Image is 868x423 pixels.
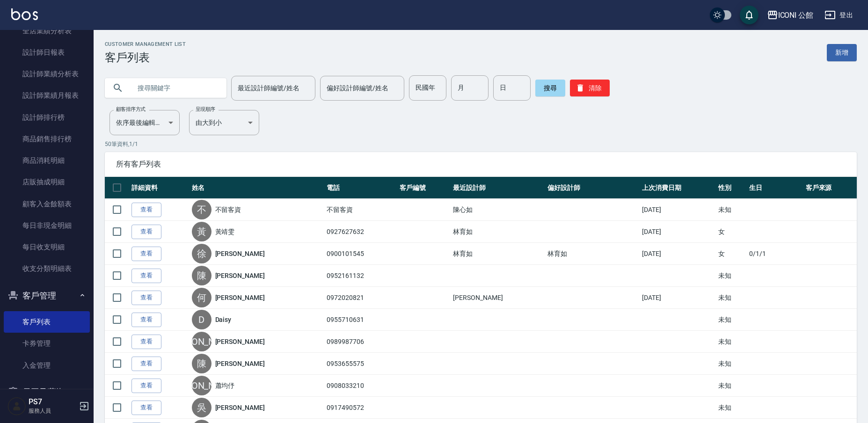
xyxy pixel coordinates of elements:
th: 客戶編號 [397,177,451,199]
td: 林育如 [545,243,640,265]
a: [PERSON_NAME] [215,271,265,280]
td: 未知 [716,287,747,309]
td: 0952161132 [324,265,397,287]
div: 徐 [192,244,212,263]
div: 吳 [192,398,212,417]
a: 顧客入金餘額表 [4,193,90,215]
a: Daisy [215,315,232,324]
div: 依序最後編輯時間 [109,110,180,135]
div: 黃 [192,222,212,241]
label: 呈現順序 [196,106,215,113]
a: 店販抽成明細 [4,171,90,193]
td: 0972020821 [324,287,397,309]
img: Person [7,397,26,416]
h2: Customer Management List [105,41,186,47]
td: [DATE] [640,287,716,309]
th: 姓名 [190,177,325,199]
a: 商品消耗明細 [4,150,90,171]
a: 不留客資 [215,205,241,214]
td: 未知 [716,331,747,353]
a: 查看 [131,203,161,217]
td: 未知 [716,265,747,287]
td: 陳心如 [451,199,545,221]
a: [PERSON_NAME] [215,403,265,412]
a: 查看 [131,379,161,393]
td: 0955710631 [324,309,397,331]
td: 未知 [716,199,747,221]
a: 卡券管理 [4,333,90,354]
a: 查看 [131,247,161,261]
th: 生日 [747,177,803,199]
td: [DATE] [640,243,716,265]
button: 登出 [821,7,857,24]
a: 查看 [131,225,161,239]
th: 詳細資料 [129,177,190,199]
th: 性別 [716,177,747,199]
th: 偏好設計師 [545,177,640,199]
div: [PERSON_NAME] [192,332,212,351]
a: 客戶列表 [4,311,90,333]
td: 0908033210 [324,375,397,397]
td: 不留客資 [324,199,397,221]
td: 0900101545 [324,243,397,265]
button: ICONI 公館 [763,6,817,25]
div: 陳 [192,354,212,373]
button: save [740,6,759,24]
a: [PERSON_NAME] [215,337,265,346]
a: 查看 [131,335,161,349]
img: Logo [11,8,38,20]
a: 商品銷售排行榜 [4,128,90,150]
td: 未知 [716,309,747,331]
a: 全店業績分析表 [4,20,90,42]
td: 0953655575 [324,353,397,375]
a: 查看 [131,401,161,415]
button: 客戶管理 [4,284,90,308]
td: [PERSON_NAME] [451,287,545,309]
div: [PERSON_NAME] [192,376,212,395]
a: 查看 [131,291,161,305]
td: 未知 [716,375,747,397]
div: 不 [192,200,212,219]
th: 最近設計師 [451,177,545,199]
td: [DATE] [640,221,716,243]
h3: 客戶列表 [105,51,186,64]
a: 設計師排行榜 [4,107,90,128]
td: 林育如 [451,243,545,265]
a: 設計師業績月報表 [4,85,90,106]
a: [PERSON_NAME] [215,249,265,258]
a: 查看 [131,313,161,327]
p: 50 筆資料, 1 / 1 [105,140,857,148]
a: [PERSON_NAME] [215,293,265,302]
td: 0989987706 [324,331,397,353]
td: 未知 [716,353,747,375]
td: 0927627632 [324,221,397,243]
th: 客戶來源 [803,177,857,199]
td: 未知 [716,397,747,419]
td: 女 [716,243,747,265]
a: [PERSON_NAME] [215,359,265,368]
td: [DATE] [640,199,716,221]
p: 服務人員 [29,407,76,415]
a: 設計師日報表 [4,42,90,63]
a: 每日收支明細 [4,236,90,258]
td: 0917490572 [324,397,397,419]
a: 設計師業績分析表 [4,63,90,85]
a: 黃靖雯 [215,227,235,236]
button: 員工及薪資 [4,380,90,404]
div: 由大到小 [189,110,259,135]
button: 搜尋 [535,80,565,96]
a: 查看 [131,357,161,371]
span: 所有客戶列表 [116,160,846,169]
a: 查看 [131,269,161,283]
th: 電話 [324,177,397,199]
a: 入金管理 [4,355,90,376]
input: 搜尋關鍵字 [131,75,219,101]
h5: PS7 [29,397,76,407]
th: 上次消費日期 [640,177,716,199]
div: ICONI 公館 [778,9,814,21]
label: 顧客排序方式 [116,106,146,113]
td: 0/1/1 [747,243,803,265]
div: 何 [192,288,212,307]
a: 新增 [827,44,857,61]
div: 陳 [192,266,212,285]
